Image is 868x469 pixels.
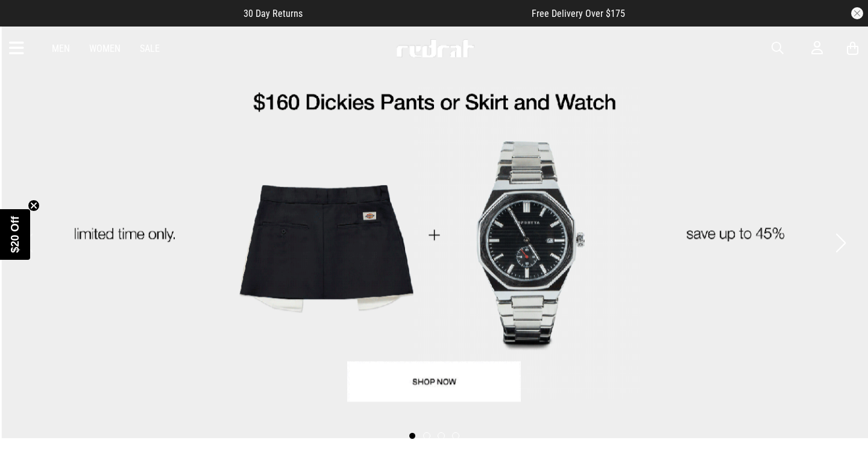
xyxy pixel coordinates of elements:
span: 30 Day Returns [244,8,303,19]
span: Free Delivery Over $175 [532,8,625,19]
iframe: Customer reviews powered by Trustpilot [327,7,508,19]
img: Redrat logo [395,39,475,57]
a: Women [89,43,121,54]
a: Men [52,43,70,54]
button: Close teaser [28,200,40,212]
a: Sale [140,43,160,54]
button: Next slide [832,230,849,256]
span: $20 Off [9,216,21,253]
